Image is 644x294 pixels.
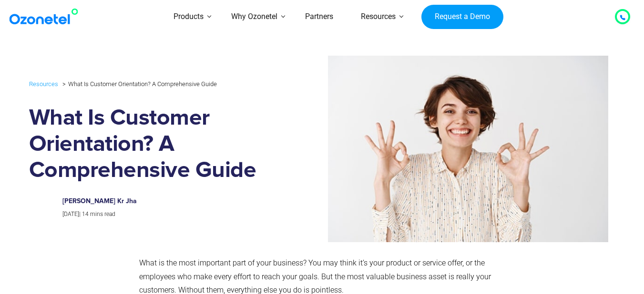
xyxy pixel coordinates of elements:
[82,211,89,217] span: 14
[62,209,264,220] p: |
[62,211,79,217] span: [DATE]
[421,5,503,29] a: Request a Demo
[60,78,217,90] li: What Is Customer Orientation? A Comprehensive Guide
[62,197,264,206] h6: [PERSON_NAME] Kr Jha
[29,105,274,184] h1: What Is Customer Orientation? A Comprehensive Guide
[29,78,58,89] a: Resources
[90,211,115,217] span: mins read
